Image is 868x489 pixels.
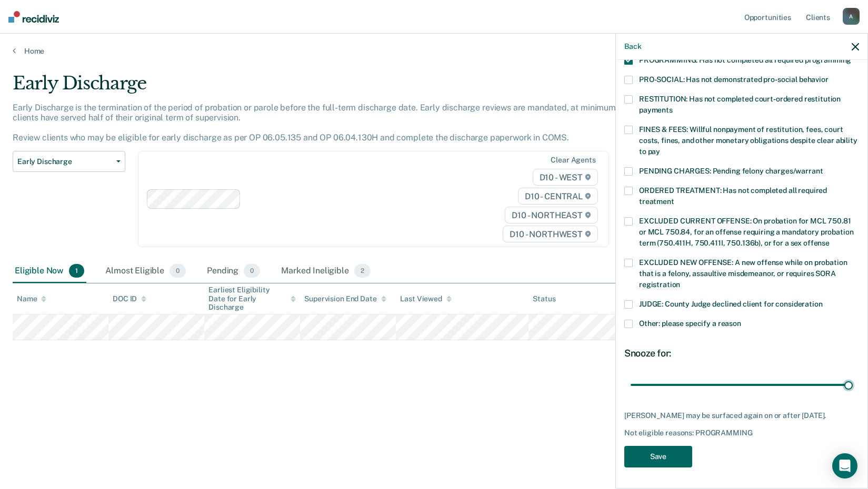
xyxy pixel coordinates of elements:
[279,260,373,283] div: Marked Ineligible
[843,8,860,25] div: A
[208,286,296,312] div: Earliest Eligibility Date for Early Discharge
[13,260,86,283] div: Eligible Now
[551,156,595,165] div: Clear agents
[304,294,386,303] div: Supervision End Date
[832,453,857,478] div: Open Intercom Messenger
[8,11,59,23] img: Recidiviz
[503,226,597,242] span: D10 - NORTHWEST
[624,446,692,467] button: Save
[13,46,855,56] a: Home
[624,42,641,51] button: Back
[639,125,857,156] span: FINES & FEES: Willful nonpayment of restitution, fees, court costs, fines, and other monetary obl...
[639,167,823,175] span: PENDING CHARGES: Pending felony charges/warrant
[205,260,262,283] div: Pending
[624,411,859,420] div: [PERSON_NAME] may be surfaced again on or after [DATE].
[103,260,188,283] div: Almost Eligible
[69,264,84,278] span: 1
[17,294,46,303] div: Name
[639,300,823,308] span: JUDGE: County Judge declined client for consideration
[639,217,853,247] span: EXCLUDED CURRENT OFFENSE: On probation for MCL 750.81 or MCL 750.84, for an offense requiring a m...
[533,169,598,186] span: D10 - WEST
[624,348,859,359] div: Snooze for:
[400,294,451,303] div: Last Viewed
[639,75,829,84] span: PRO-SOCIAL: Has not demonstrated pro-social behavior
[639,95,841,114] span: RESTITUTION: Has not completed court-ordered restitution payments
[169,264,186,278] span: 0
[639,56,851,64] span: PROGRAMMING: Has not completed all required programming
[505,207,597,223] span: D10 - NORTHEAST
[13,103,638,143] p: Early Discharge is the termination of the period of probation or parole before the full-term disc...
[244,264,260,278] span: 0
[354,264,371,278] span: 2
[639,186,827,206] span: ORDERED TREATMENT: Has not completed all required treatment
[113,294,146,303] div: DOC ID
[13,73,664,103] div: Early Discharge
[624,429,859,437] div: Not eligible reasons: PROGRAMMING
[639,258,847,289] span: EXCLUDED NEW OFFENSE: A new offense while on probation that is a felony, assaultive misdemeanor, ...
[17,157,112,166] span: Early Discharge
[639,319,741,328] span: Other: please specify a reason
[533,294,555,303] div: Status
[518,188,598,205] span: D10 - CENTRAL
